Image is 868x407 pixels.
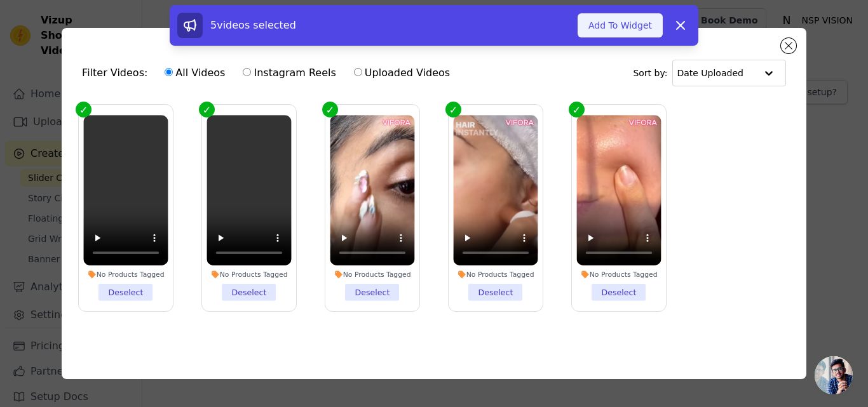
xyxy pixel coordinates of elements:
[815,356,853,394] div: Open chat
[578,13,663,37] button: Add To Widget
[576,270,661,279] div: No Products Tagged
[633,60,786,86] div: Sort by:
[164,65,226,81] label: All Videos
[82,58,457,88] div: Filter Videos:
[242,65,336,81] label: Instagram Reels
[83,270,168,279] div: No Products Tagged
[453,270,538,279] div: No Products Tagged
[210,19,296,31] span: 5 videos selected
[353,65,451,81] label: Uploaded Videos
[330,270,414,279] div: No Products Tagged
[207,270,291,279] div: No Products Tagged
